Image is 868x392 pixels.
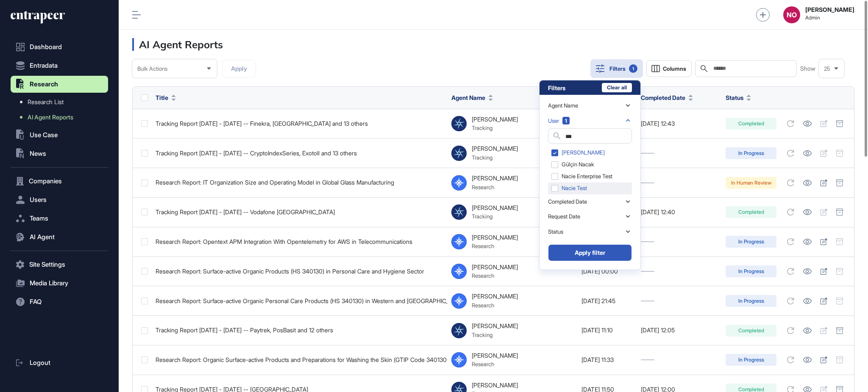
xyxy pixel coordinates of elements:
[472,331,518,338] div: Tracking
[472,184,518,190] div: Research
[641,209,717,215] div: [DATE] 12:40
[646,60,692,77] button: Columns
[590,59,643,78] button: Filters1
[472,361,518,367] div: Research
[783,6,800,23] button: NO
[11,256,108,273] button: Site Settings
[30,196,47,203] span: Users
[472,352,518,359] div: [PERSON_NAME]
[156,179,443,186] div: Research Report: IT Organization Size and Operating Model in Global Glass Manufacturing
[726,93,743,102] span: Status
[11,173,108,190] button: Companies
[156,93,168,102] span: Title
[472,145,518,152] div: [PERSON_NAME]
[726,177,776,189] div: In Human Review
[641,120,717,127] div: [DATE] 12:43
[472,213,518,220] div: Tracking
[602,83,632,92] button: Clear all
[472,116,518,123] div: [PERSON_NAME]
[30,215,48,222] span: Teams
[30,359,50,366] span: Logout
[11,191,108,208] button: Users
[472,204,518,211] div: [PERSON_NAME]
[663,66,686,72] span: Columns
[156,209,443,215] div: Tracking Report [DATE] - [DATE] -- Vodafone [GEOGRAPHIC_DATA]
[472,302,518,309] div: Research
[472,243,518,249] div: Research
[11,293,108,310] button: FAQ
[30,298,42,305] span: FAQ
[30,280,68,287] span: Media Library
[11,39,108,55] a: Dashboard
[581,298,632,304] div: [DATE] 21:45
[800,65,815,72] span: Show
[472,234,518,241] div: [PERSON_NAME]
[472,264,518,271] div: [PERSON_NAME]
[29,261,65,268] span: Site Settings
[11,127,108,144] button: Use Case
[11,229,108,246] button: AI Agent
[726,265,776,277] div: In Progress
[472,293,518,300] div: [PERSON_NAME]
[451,93,493,102] button: Agent Name
[472,175,518,182] div: [PERSON_NAME]
[472,272,518,279] div: Research
[581,356,632,363] div: [DATE] 11:33
[11,76,108,93] button: Research
[30,132,58,138] span: Use Case
[156,298,443,304] div: Research Report: Surface-active Organic Personal Care Products (HS 340130) in Western and [GEOGRA...
[30,44,62,50] span: Dashboard
[11,57,108,74] button: Entradata
[28,114,73,121] span: AI Agent Reports
[581,327,632,334] div: [DATE] 11:10
[28,99,64,105] span: Research List
[11,354,108,371] a: Logout
[472,124,518,131] div: Tracking
[548,213,580,220] div: Request Date
[11,210,108,227] button: Teams
[11,275,108,292] button: Media Library
[726,147,776,159] div: In Progress
[726,93,751,102] button: Status
[726,354,776,366] div: In Progress
[15,94,108,110] a: Research List
[726,118,776,130] div: Completed
[156,238,443,245] div: Research Report: Opentext APM Integration With Opentelemetry for AWS in Telecommunications
[641,93,685,102] span: Completed Date
[726,295,776,307] div: In Progress
[30,81,58,88] span: Research
[29,178,62,185] span: Companies
[824,66,830,72] span: 25
[548,229,563,235] div: Status
[548,199,587,205] div: Completed Date
[156,327,443,334] div: Tracking Report [DATE] - [DATE] -- Paytrek, PosBasit and 12 others
[726,206,776,218] div: Completed
[548,102,578,109] div: Agent Name
[805,6,854,13] strong: [PERSON_NAME]
[30,62,58,69] span: Entradata
[451,93,485,102] span: Agent Name
[472,323,518,329] div: [PERSON_NAME]
[137,66,167,72] span: Bulk Actions
[472,382,518,389] div: [PERSON_NAME]
[472,154,518,161] div: Tracking
[726,236,776,248] div: In Progress
[156,93,176,102] button: Title
[629,64,637,73] div: 1
[609,64,637,73] div: Filters
[581,268,632,275] div: [DATE] 00:00
[641,93,693,102] button: Completed Date
[548,244,632,261] button: Apply filter
[726,325,776,337] div: Completed
[156,356,443,363] div: Research Report: Organic Surface-active Products and Preparations for Washing the Skin (GTIP Code...
[548,83,565,92] div: Filters
[562,117,570,124] span: 1
[641,327,717,334] div: [DATE] 12:05
[15,110,108,125] a: AI Agent Reports
[805,15,854,21] span: Admin
[132,38,223,51] h3: AI Agent Reports
[11,145,108,162] button: News
[156,268,443,275] div: Research Report: Surface-active Organic Products (HS 340130) in Personal Care and Hygiene Sector
[30,150,46,157] span: News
